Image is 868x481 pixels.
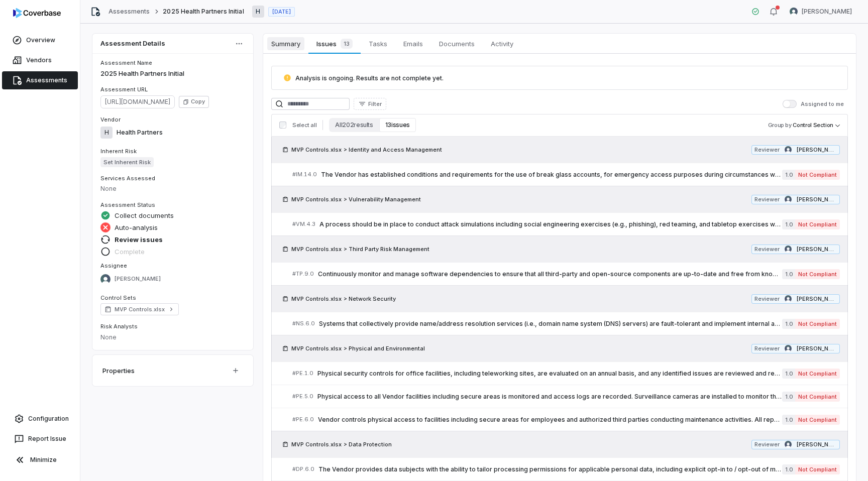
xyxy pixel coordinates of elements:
[108,8,150,16] a: Assessments
[487,37,517,50] span: Activity
[292,171,317,178] span: # IM.14.0
[365,37,391,50] span: Tasks
[797,295,837,303] span: [PERSON_NAME]
[312,37,356,51] span: Issues
[100,148,137,155] span: Inherent Risk
[754,246,780,253] span: Reviewer
[291,295,396,303] span: MVP Controls.xlsx > Network Security
[115,247,145,256] span: Complete
[100,185,117,192] span: None
[117,129,163,137] span: Health Partners
[768,122,792,129] span: Group by
[782,219,795,229] span: 1.0
[100,116,121,123] span: Vendor
[317,370,782,378] span: Physical security controls for office facilities, including teleworking sites, are evaluated on a...
[100,201,155,208] span: Assessment Status
[100,40,165,47] span: Assessment Details
[790,8,798,16] img: Sayantan Bhattacherjee avatar
[279,122,286,129] input: Select all
[292,122,316,129] span: Select all
[754,146,780,154] span: Reviewer
[100,323,138,330] span: Risk Analysts
[368,100,382,108] span: Filter
[100,86,148,93] span: Assessment URL
[329,118,379,132] button: All 202 results
[399,37,427,50] span: Emails
[321,171,782,179] span: The Vendor has established conditions and requirements for the use of break glass accounts, for e...
[795,170,840,180] span: Not Compliant
[291,245,429,253] span: MVP Controls.xlsx > Third Party Risk Management
[795,369,840,379] span: Not Compliant
[795,269,840,279] span: Not Compliant
[785,196,792,203] img: Tomo Majima avatar
[292,270,314,278] span: # TP.9.0
[267,37,304,50] span: Summary
[4,410,76,428] a: Configuration
[782,319,795,329] span: 1.0
[2,51,78,69] a: Vendors
[341,39,353,49] span: 13
[295,74,444,82] span: Analysis is ongoing. Results are not complete yet.
[100,69,245,79] p: 2025 Health Partners Initial
[782,464,795,474] span: 1.0
[292,362,840,385] a: #PE.1.0Physical security controls for office facilities, including teleworking sites, are evaluat...
[100,294,136,301] span: Control Sets
[318,416,782,424] span: Vendor controls physical access to facilities including secure areas for employees and authorized...
[782,369,795,379] span: 1.0
[292,393,313,400] span: # PE.5.0
[100,262,127,269] span: Assignee
[783,100,844,108] label: Assigned to me
[291,344,425,352] span: MVP Controls.xlsx > Physical and Environmental
[797,146,837,154] span: [PERSON_NAME]
[754,295,780,303] span: Reviewer
[785,441,792,448] img: Tomo Majima avatar
[318,270,782,278] span: Continuously monitor and manage software dependencies to ensure that all third-party and open-sou...
[2,71,78,89] a: Assessments
[163,8,244,16] span: 2025 Health Partners Initial
[797,441,837,448] span: [PERSON_NAME]
[797,246,837,253] span: [PERSON_NAME]
[797,345,837,352] span: [PERSON_NAME]
[292,370,313,377] span: # PE.1.0
[115,223,158,232] span: Auto-analysis
[292,220,315,228] span: # VM.4.3
[4,430,76,448] button: Report Issue
[4,450,76,470] button: Minimize
[97,122,166,143] button: HHealth Partners
[783,100,797,108] button: Assigned to me
[100,333,117,341] span: None
[379,118,416,132] button: 13 issues
[2,31,78,49] a: Overview
[319,320,782,328] span: Systems that collectively provide name/address resolution services (i.e., domain name system (DNS...
[115,305,165,313] span: MVP Controls.xlsx
[785,345,792,352] img: Tomo Majima avatar
[785,295,792,302] img: Tomo Majima avatar
[292,465,314,473] span: # DP.6.0
[795,219,840,229] span: Not Compliant
[292,458,840,480] a: #DP.6.0The Vendor provides data subjects with the ability to tailor processing permissions for ap...
[754,196,780,203] span: Reviewer
[115,211,174,220] span: Collect documents
[317,393,782,401] span: Physical access to all Vendor facilities including secure areas is monitored and access logs are ...
[782,269,795,279] span: 1.0
[100,175,155,182] span: Services Assessed
[782,415,795,425] span: 1.0
[782,392,795,402] span: 1.0
[179,96,209,108] button: Copy
[784,4,858,19] button: Sayantan Bhattacherjee avatar[PERSON_NAME]
[795,464,840,474] span: Not Compliant
[291,440,392,448] span: MVP Controls.xlsx > Data Protection
[802,8,852,16] span: [PERSON_NAME]
[795,415,840,425] span: Not Compliant
[435,37,479,50] span: Documents
[319,220,782,228] span: A process should be in place to conduct attack simulations including social engineering exercises...
[292,213,840,235] a: #VM.4.3A process should be in place to conduct attack simulations including social engineering ex...
[795,392,840,402] span: Not Compliant
[292,416,314,423] span: # PE.6.0
[354,98,386,110] button: Filter
[292,263,840,285] a: #TP.9.0Continuously monitor and manage software dependencies to ensure that all third-party and o...
[754,441,780,448] span: Reviewer
[272,8,291,16] span: [DATE]
[100,303,179,315] a: MVP Controls.xlsx
[292,320,315,327] span: # NS.6.0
